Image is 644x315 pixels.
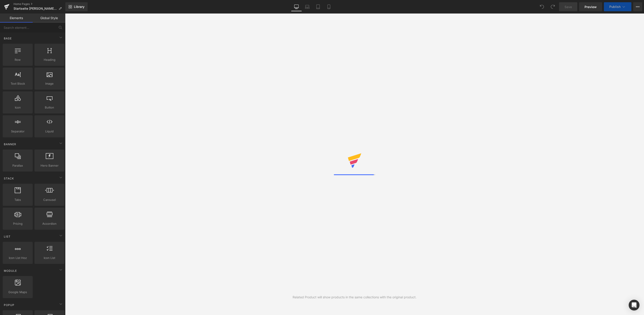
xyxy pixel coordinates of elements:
[36,163,63,168] span: Hero Banner
[3,303,15,307] span: Popup
[65,2,88,11] a: New Library
[14,7,57,10] span: Startseite [PERSON_NAME] 2025
[3,36,12,41] span: Base
[537,2,546,11] button: Undo
[4,256,31,260] span: Icon List Hoz
[36,197,63,202] span: Carousel
[291,2,302,11] a: Desktop
[4,197,31,202] span: Tabs
[4,290,31,295] span: Google Maps
[4,105,31,110] span: Icon
[4,57,31,62] span: Row
[4,129,31,134] span: Separator
[579,2,602,11] a: Preview
[609,5,621,9] span: Publish
[36,129,63,134] span: Liquid
[633,2,642,11] button: More
[302,2,313,11] a: Laptop
[323,2,334,11] a: Mobile
[36,81,63,86] span: Image
[4,81,31,86] span: Text Block
[548,2,557,11] button: Redo
[4,163,31,168] span: Parallax
[313,2,323,11] a: Tablet
[293,295,416,300] div: Related Product will show products in the same collections with the original product.
[36,221,63,226] span: Accordion
[36,105,63,110] span: Button
[4,221,31,226] span: Pricing
[14,2,65,6] a: Home Pages
[564,5,572,9] span: Save
[629,300,639,310] div: Open Intercom Messenger
[36,57,63,62] span: Heading
[74,5,84,9] span: Library
[3,176,14,181] span: Stack
[33,14,65,23] a: Global Style
[3,142,17,146] span: Banner
[3,269,17,273] span: Module
[604,2,631,11] button: Publish
[585,5,597,9] span: Preview
[36,256,63,260] span: Icon List
[3,234,11,239] span: List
